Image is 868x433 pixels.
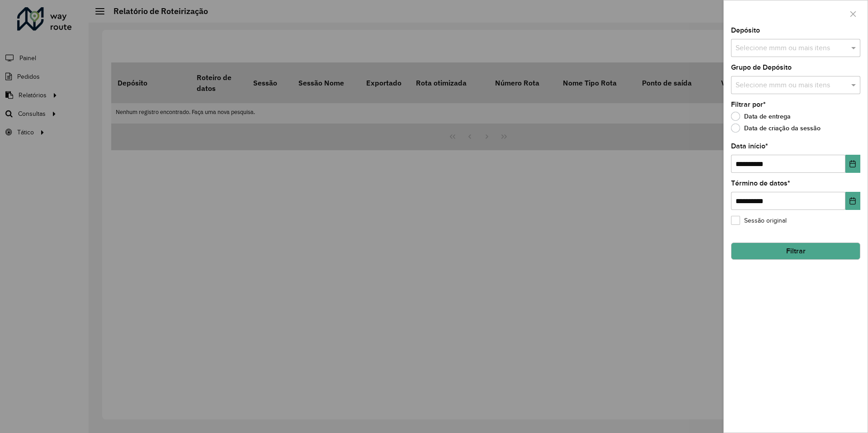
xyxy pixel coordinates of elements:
label: Data de criação da sessão [731,124,821,133]
button: Filtrar [731,243,860,260]
font: Sessão original [744,216,787,225]
font: Filtrar por [731,100,763,108]
button: Elija la fecha [845,192,860,210]
font: Grupo de Depósito [731,63,792,71]
label: Data de entrega [731,112,791,121]
font: Depósito [731,26,760,34]
font: Data início [731,142,765,150]
button: Elija la fecha [845,155,860,173]
font: Término de datos [731,179,788,187]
